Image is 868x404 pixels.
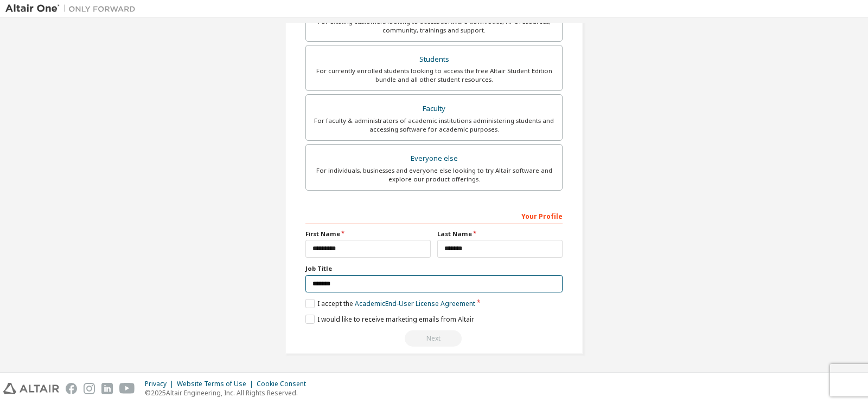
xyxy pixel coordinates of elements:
div: You need to provide your academic email [305,330,563,347]
img: altair_logo.svg [3,383,59,394]
div: For existing customers looking to access software downloads, HPC resources, community, trainings ... [312,17,556,35]
div: Students [312,52,556,67]
div: Cookie Consent [257,380,312,388]
div: For currently enrolled students looking to access the free Altair Student Edition bundle and all ... [312,67,556,84]
img: Altair One [5,3,141,14]
label: Last Name [437,230,563,238]
label: I accept the [305,299,475,308]
p: © 2025 Altair Engineering, Inc. All Rights Reserved. [145,388,312,398]
label: Job Title [305,264,563,273]
div: Your Profile [305,207,563,224]
div: For faculty & administrators of academic institutions administering students and accessing softwa... [312,116,556,134]
img: linkedin.svg [101,383,113,394]
label: I would like to receive marketing emails from Altair [305,315,474,324]
a: Academic End-User License Agreement [355,299,475,308]
div: Privacy [145,380,177,388]
div: Faculty [312,101,556,116]
div: Everyone else [312,151,556,166]
img: instagram.svg [84,383,95,394]
label: First Name [305,230,431,238]
div: Website Terms of Use [177,380,257,388]
img: facebook.svg [66,383,77,394]
div: For individuals, businesses and everyone else looking to try Altair software and explore our prod... [312,166,556,184]
img: youtube.svg [119,383,135,394]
